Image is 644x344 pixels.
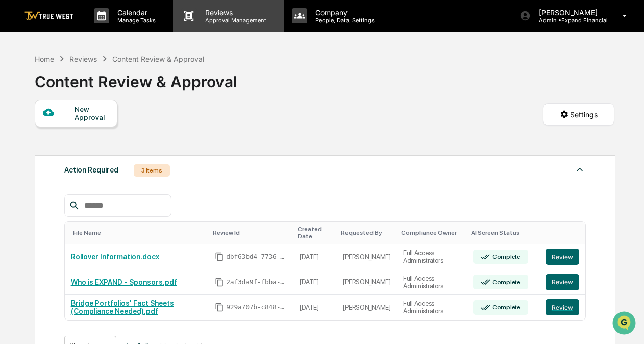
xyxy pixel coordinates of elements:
span: 2af3da9f-fbba-4bc0-8403-cc33b3d6d581 [226,278,287,286]
p: Company [307,8,380,17]
div: Toggle SortBy [341,229,393,236]
span: Pylon [102,173,123,180]
div: 🖐️ [10,129,18,137]
iframe: Open customer support [611,310,639,338]
div: Toggle SortBy [298,226,333,240]
td: Full Access Administrators [397,269,467,295]
p: Admin • Expand Financial [531,17,608,24]
button: Settings [543,103,614,126]
p: [PERSON_NAME] [531,8,608,17]
span: Copy Id [215,278,224,287]
p: People, Data, Settings [307,17,380,24]
div: Home [35,55,54,63]
div: Toggle SortBy [73,229,205,236]
div: Action Required [64,163,118,177]
div: Content Review & Approval [35,64,237,91]
span: dbf63bd4-7736-49ca-a55c-ca750ef20c0e [226,253,287,261]
p: How can we help? [10,21,186,37]
td: [DATE] [293,244,337,270]
td: [DATE] [293,295,337,320]
div: Content Review & Approval [112,55,204,63]
button: Start new chat [174,81,186,93]
p: Approval Management [197,17,271,24]
td: [PERSON_NAME] [337,295,397,320]
div: 3 Items [134,164,170,177]
span: Attestations [84,128,127,138]
div: Reviews [69,55,97,63]
img: caret [574,163,586,176]
div: 🔎 [10,149,18,157]
a: 🖐️Preclearance [6,124,70,142]
img: 1746055101610-c473b297-6a78-478c-a979-82029cc54cd1 [10,78,29,96]
span: Copy Id [215,303,224,312]
p: Reviews [197,8,271,17]
span: Data Lookup [20,148,64,158]
button: Review [546,274,579,290]
span: Preclearance [20,128,66,138]
div: Complete [490,279,521,286]
div: 🗄️ [74,129,82,137]
td: [PERSON_NAME] [337,269,397,295]
a: Who is EXPAND - Sponsors.pdf [71,278,177,286]
td: Full Access Administrators [397,244,467,270]
p: Calendar [109,8,161,17]
div: Toggle SortBy [471,229,535,236]
div: Toggle SortBy [213,229,289,236]
div: Toggle SortBy [401,229,463,236]
a: Rollover Information.docx [71,253,159,261]
td: Full Access Administrators [397,295,467,320]
div: Toggle SortBy [548,229,581,236]
div: New Approval [75,105,109,121]
div: Complete [490,253,521,260]
span: Copy Id [215,252,224,261]
a: Bridge Portfolios' Fact Sheets (Compliance Needed).pdf [71,299,174,315]
td: [DATE] [293,269,337,295]
a: 🗄️Attestations [70,124,131,142]
div: Start new chat [35,78,167,88]
img: logo [24,11,73,21]
button: Review [546,299,579,315]
a: Powered byPylon [72,172,123,180]
td: [PERSON_NAME] [337,244,397,270]
p: Manage Tasks [109,17,161,24]
div: We're offline, we'll be back soon [35,88,133,96]
button: Review [546,249,579,265]
span: 929a707b-c848-4e78-856e-ecb3d08bbf9c [226,303,287,311]
div: Complete [490,304,521,311]
a: 🔎Data Lookup [6,143,68,162]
